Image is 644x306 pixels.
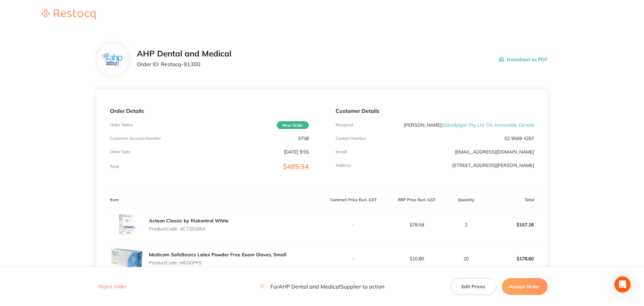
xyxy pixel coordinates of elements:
p: $78.59 [385,222,448,227]
p: Total [110,164,119,169]
button: Accept Order [502,278,547,295]
button: Edit Prices [451,278,496,295]
button: Reject Order [97,284,128,290]
p: Product Code: ACT201664 [149,226,229,231]
p: Contact Number [336,136,366,141]
p: Customer Details [336,108,534,114]
img: YmswODQ1Zg [110,208,144,242]
p: Order Details [110,108,308,114]
p: - [323,256,385,261]
p: Emaill [336,149,347,154]
p: Recipient [336,123,353,127]
span: ( Garadyigan Pty Ltd T/A Annandale Dental ) [442,122,534,128]
p: $10.80 [385,256,448,261]
p: 02 9569 4257 [504,136,534,141]
p: $178.80 [485,251,547,267]
span: $485.34 [283,162,309,171]
p: Order Status [110,123,133,127]
p: Address [336,163,351,168]
p: For AHP Dental and Medical Supplier to action [260,283,384,290]
p: Order ID: Restocq- 91300 [137,61,231,67]
th: RRP Price Excl. GST [385,192,448,208]
img: eDZoZzcyeg [110,242,144,275]
p: 3758 [298,136,309,141]
p: - [323,222,385,227]
p: $157.18 [485,217,547,233]
a: Acteon Classic by Riskontrol White [149,218,229,224]
p: Product Code: MEDGPFS [149,260,287,265]
button: Download as PDF [499,49,547,70]
p: Customer Account Number [110,136,161,141]
p: [STREET_ADDRESS][PERSON_NAME] [452,163,534,168]
p: [PERSON_NAME] [404,122,534,128]
th: Contract Price Excl. GST [322,192,385,208]
a: Medicom SafeBasics Latex Powder Free Exam Gloves, Small [149,252,287,258]
h2: AHP Dental and Medical [137,49,231,58]
th: Item [97,192,322,208]
p: Order Date [110,149,130,154]
span: New Order [277,121,309,129]
div: Open Intercom Messenger [614,276,631,293]
img: ZjN5bDlnNQ [102,53,124,66]
a: Restocq logo [35,9,102,20]
p: 20 [449,256,484,261]
th: Total [484,192,547,208]
a: [EMAIL_ADDRESS][DOMAIN_NAME] [455,149,534,155]
img: Restocq logo [35,9,102,19]
th: Quantity [448,192,484,208]
p: 2 [449,222,484,227]
p: [DATE] 9:55 [284,149,309,155]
